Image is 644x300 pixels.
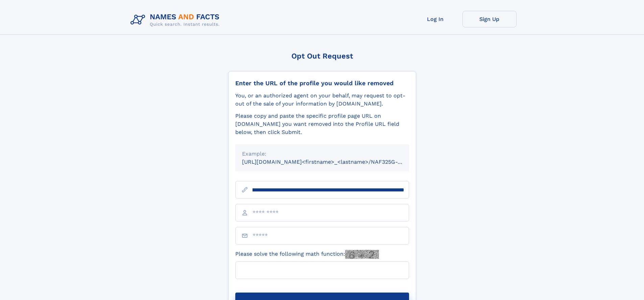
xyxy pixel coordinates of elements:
[242,159,422,165] small: [URL][DOMAIN_NAME]<firstname>_<lastname>/NAF325G-xxxxxxxx
[235,250,379,259] label: Please solve the following math function:
[235,92,409,108] div: You, or an authorized agent on your behalf, may request to opt-out of the sale of your informatio...
[462,11,517,27] a: Sign Up
[235,79,409,87] div: Enter the URL of the profile you would like removed
[128,11,225,29] img: Logo Names and Facts
[408,11,462,27] a: Log In
[235,112,409,136] div: Please copy and paste the specific profile page URL on [DOMAIN_NAME] you want removed into the Pr...
[228,52,416,60] div: Opt Out Request
[242,150,402,158] div: Example:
